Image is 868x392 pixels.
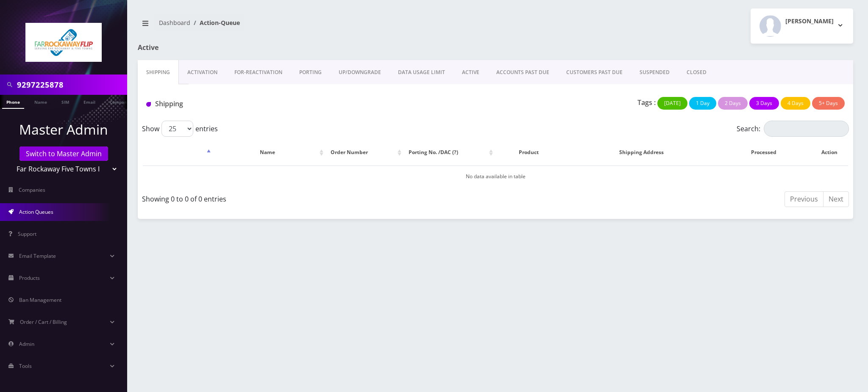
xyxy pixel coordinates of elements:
img: Far Rockaway Five Towns Flip [25,23,102,62]
a: Shipping [138,60,179,85]
a: PORTING [291,60,330,85]
span: Support [18,230,36,237]
button: [DATE] [657,97,687,110]
a: CLOSED [678,60,715,85]
span: Email Template [19,252,56,259]
th: Product [496,140,561,165]
input: Search: [764,121,849,137]
th: Action [810,140,848,165]
a: ACCOUNTS PAST DUE [488,60,558,85]
a: Next [823,191,849,207]
button: 3 Days [749,97,779,110]
button: [PERSON_NAME] [751,8,853,44]
span: Admin [19,340,34,348]
button: 2 Days [718,97,748,110]
nav: breadcrumb [138,14,489,38]
button: 1 Day [689,97,716,110]
span: Action Queues [19,208,53,215]
label: Search: [737,121,849,137]
th: Name: activate to sort column ascending [214,140,325,165]
span: Companies [19,186,45,193]
select: Showentries [161,121,193,137]
th: : activate to sort column descending [143,140,213,165]
a: FOR-REActivation [226,60,291,85]
th: Processed: activate to sort column ascending [722,140,810,165]
a: Switch to Master Admin [19,146,108,161]
div: Showing 0 to 0 of 0 entries [142,190,489,204]
a: Company [106,95,134,108]
th: Shipping Address [562,140,721,165]
input: Search in Company [17,77,125,93]
button: 4 Days [781,97,810,110]
span: Products [19,274,40,282]
a: SIM [57,95,73,108]
img: Shipping [146,102,151,107]
a: ACTIVE [453,60,488,85]
th: Order Number: activate to sort column ascending [326,140,403,165]
a: Phone [2,95,24,109]
a: Email [79,95,100,108]
a: UP/DOWNGRADE [330,60,389,85]
span: Order / Cart / Billing [20,318,67,326]
h2: [PERSON_NAME] [785,18,834,25]
a: CUSTOMERS PAST DUE [558,60,631,85]
a: SUSPENDED [631,60,678,85]
button: 5+ Days [812,97,845,110]
h1: Active [138,44,368,52]
a: Dashboard [159,19,190,27]
a: Name [30,95,51,108]
a: Previous [785,191,823,207]
span: Tools [19,362,32,370]
a: Activation [179,60,226,85]
li: Action-Queue [190,18,240,27]
h1: Shipping [146,100,370,108]
span: Ban Management [19,296,61,304]
p: Tags : [637,97,656,108]
th: Porting No. /DAC (?): activate to sort column ascending [404,140,495,165]
a: DATA USAGE LIMIT [389,60,453,85]
label: Show entries [142,121,218,137]
td: No data available in table [143,166,848,187]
